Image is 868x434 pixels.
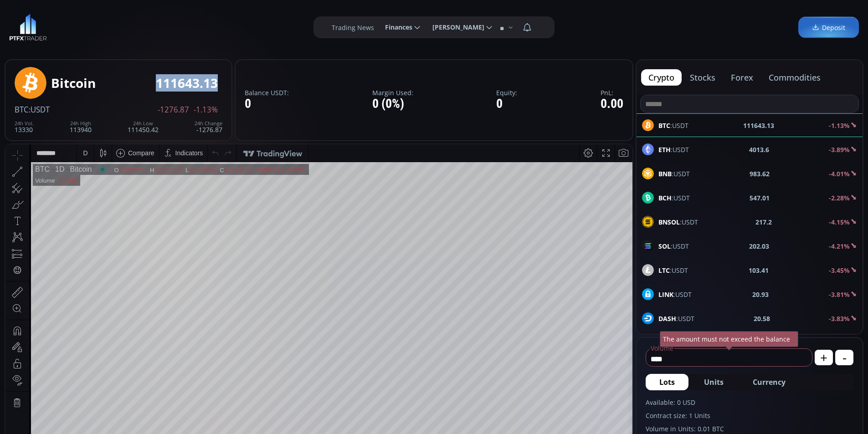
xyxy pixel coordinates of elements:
b: ETH [658,145,671,154]
div: Compare [123,5,149,12]
span: BTC [15,104,29,115]
b: DASH [658,314,676,323]
span: :USDT [658,314,694,323]
div: D [77,5,82,12]
div: Toggle Percentage [579,394,591,412]
label: PnL: [601,89,623,96]
b: 217.2 [755,217,772,227]
span: Units [704,377,724,388]
div: Volume [30,33,49,40]
span: Deposit [812,23,845,32]
div: 0 [245,97,289,111]
button: - [835,350,853,365]
label: Trading News [332,23,374,32]
span: :USDT [29,104,50,115]
label: Contract size: 1 Units [646,411,853,420]
div: −1663.87 (−1.47%) [250,22,300,29]
b: -4.01% [829,169,850,178]
b: -3.45% [829,266,850,275]
span: [PERSON_NAME] [426,18,484,36]
span: 10:58:45 (UTC) [523,399,567,407]
div:  [8,122,15,130]
div: -1276.87 [195,121,222,133]
span: :USDT [658,217,698,227]
b: -2.28% [829,194,850,202]
span: Finances [379,18,412,36]
div: auto [610,399,622,407]
div: 1D [44,21,59,29]
button: + [815,350,833,365]
b: SOL [658,242,671,250]
span: -1.13% [194,106,218,114]
div: The amount must not exceed the balance [660,331,798,347]
div: 113307.01 [114,22,142,29]
b: 103.41 [749,266,769,275]
div: 111450.42 [128,121,159,133]
b: -4.15% [829,218,850,226]
div: Bitcoin [59,21,86,29]
div: C [215,22,219,29]
b: BCH [658,194,672,202]
b: 4013.6 [749,145,769,154]
label: Equity: [496,89,517,96]
div: 113510.23 [149,22,177,29]
span: :USDT [658,241,689,251]
div: Bitcoin [51,76,96,90]
div: 1y [46,399,53,407]
div: Toggle Auto Scale [606,394,625,412]
span: :USDT [658,193,690,203]
span: :USDT [658,145,689,154]
div: 24h Change [195,121,222,126]
span: Lots [659,377,675,388]
span: :USDT [658,290,692,299]
button: Units [690,374,737,390]
div: Go to [122,394,137,412]
span: :USDT [658,169,690,179]
div: L [180,22,184,29]
label: Margin Used: [372,89,413,96]
div: 1m [74,399,83,407]
b: -4.21% [829,242,850,250]
label: Balance USDT: [245,89,289,96]
b: LINK [658,290,673,299]
div: 111450.42 [184,22,211,29]
b: BNSOL [658,218,680,226]
div: 0.00 [601,97,623,111]
span: Currency [753,377,786,388]
div: 0 (0%) [372,97,413,111]
b: 20.58 [754,314,770,323]
b: 202.03 [749,241,769,251]
b: -3.83% [829,314,850,323]
div: 7.709K [53,33,72,40]
div: 5y [33,399,40,407]
b: LTC [658,266,670,275]
a: Deposit [798,17,859,38]
div: 1d [103,399,110,407]
div: Indicators [170,5,198,12]
div: 24h High [70,121,92,126]
b: -3.89% [829,145,850,154]
div: H [144,22,149,29]
button: Currency [739,374,799,390]
div: 5d [90,399,97,407]
label: Available: 0 USD [646,398,853,407]
b: 20.93 [752,290,769,299]
label: Volume in Units: 0.01 BTC [646,424,853,434]
div: Toggle Log Scale [591,394,606,412]
span: -1276.87 [158,106,189,114]
button: Lots [646,374,688,390]
button: commodities [761,69,828,86]
div: 24h Low [128,121,159,126]
div: Hide Drawings Toolbar [21,373,25,385]
span: :USDT [658,266,688,275]
div: 3m [59,399,68,407]
div: log [595,399,603,407]
div: Market open [93,21,101,29]
div: 111643.13 [219,22,247,29]
div: 0 [496,97,517,111]
div: BTC [30,21,44,29]
img: LOGO [9,14,47,41]
div: O [108,22,113,29]
button: crypto [641,69,682,86]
